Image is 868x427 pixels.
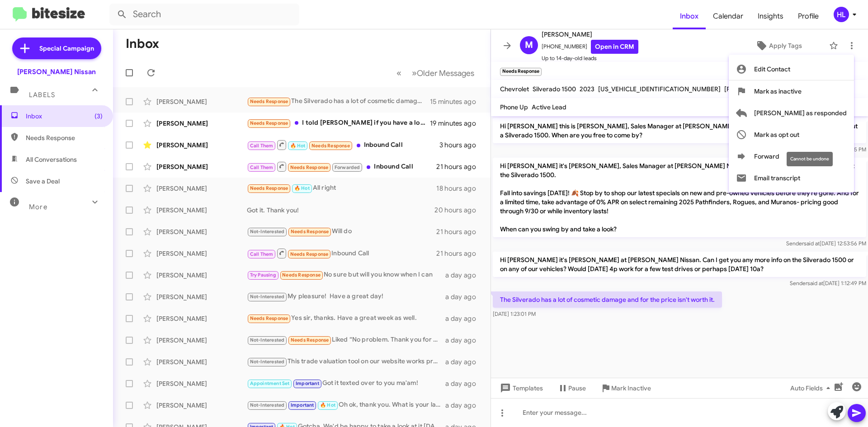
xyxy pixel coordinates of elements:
button: Forward [729,145,854,167]
button: Email transcript [729,167,854,189]
div: Cannot be undone [787,152,833,166]
span: [PERSON_NAME] as responded [754,102,847,124]
span: Mark as opt out [754,124,799,145]
span: Edit Contact [754,58,790,80]
span: Mark as inactive [754,80,802,102]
